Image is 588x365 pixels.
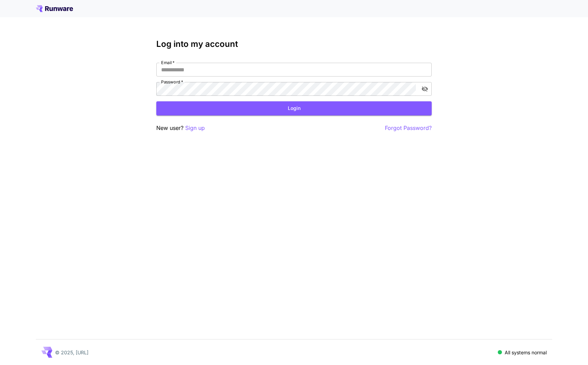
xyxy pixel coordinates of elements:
button: toggle password visibility [419,83,431,95]
p: All systems normal [505,349,547,356]
p: New user? [156,124,205,132]
button: Sign up [185,124,205,132]
h3: Log into my account [156,39,432,49]
label: Email [161,60,175,65]
button: Forgot Password? [385,124,432,132]
p: © 2025, [URL] [55,349,88,356]
label: Password [161,79,183,85]
button: Login [156,101,432,115]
